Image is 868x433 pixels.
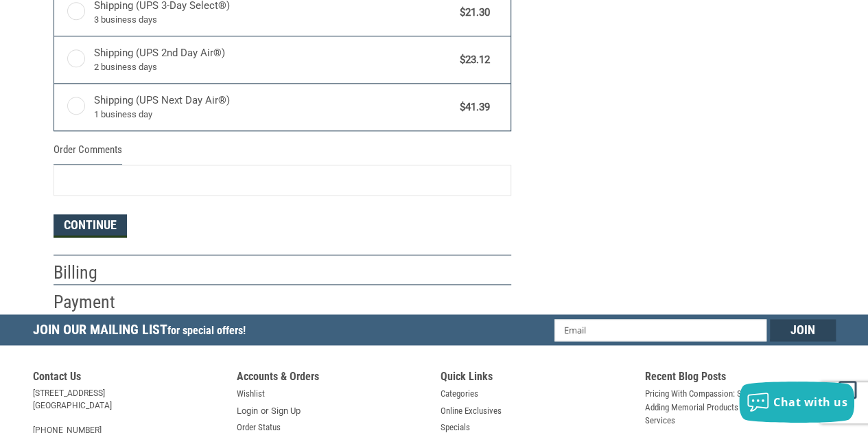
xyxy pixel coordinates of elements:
[554,319,766,341] input: Email
[441,404,502,418] a: Online Exclusives
[770,319,836,341] input: Join
[645,387,836,428] a: Pricing With Compassion: Sensitive Approaches to Adding Memorial Products to Your Veterinary Serv...
[54,261,134,284] h2: Billing
[94,108,454,121] span: 1 business day
[33,370,224,387] h5: Contact Us
[454,5,491,21] span: $21.30
[271,404,301,418] a: Sign Up
[94,60,454,74] span: 2 business days
[54,291,134,314] h2: Payment
[441,387,478,401] a: Categories
[237,370,427,387] h5: Accounts & Orders
[54,142,122,165] legend: Order Comments
[441,370,631,387] h5: Quick Links
[167,324,246,337] span: for special offers!
[33,314,253,349] h5: Join Our Mailing List
[94,13,454,27] span: 3 business days
[54,214,127,237] button: Continue
[645,370,836,387] h5: Recent Blog Posts
[454,52,491,68] span: $23.12
[253,404,277,418] span: or
[454,100,491,115] span: $41.39
[94,45,454,74] span: Shipping (UPS 2nd Day Air®)
[237,387,265,401] a: Wishlist
[94,93,454,121] span: Shipping (UPS Next Day Air®)
[773,395,847,410] span: Chat with us
[739,382,854,423] button: Chat with us
[237,404,258,418] a: Login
